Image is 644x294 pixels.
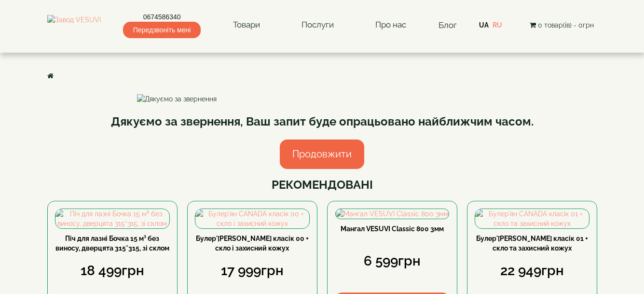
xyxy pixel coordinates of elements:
img: Піч для лазні Бочка 15 м³ без виносу, дверцята 315*315, зі склом [55,209,169,228]
span: Передзвоніть мені [123,22,201,38]
img: Мангал VESUVI Classic 800 3мм [336,209,449,219]
a: Булер'[PERSON_NAME] класік 00 + скло і захисний кожух [196,235,309,252]
a: Піч для лазні Бочка 15 м³ без виносу, дверцята 315*315, зі склом [55,235,169,252]
a: 0674586340 [123,12,201,22]
button: 0 товар(ів) - 0грн [527,20,597,30]
a: Блог [438,20,457,30]
a: Продовжити [280,140,364,169]
div: 6 599грн [335,252,450,271]
img: Булер'ян CANADA класік 01 + скло та захисний кожух [475,209,589,228]
div: Дякуємо за звернення, Ваш запит буде опрацьовано найближчим часом. [47,113,597,130]
a: RU [493,21,502,29]
img: Завод VESUVI [47,15,101,35]
a: Послуги [292,14,343,36]
a: UA [479,21,489,29]
img: Булер'ян CANADA класік 00 + скло і захисний кожух [195,209,309,228]
a: Мангал VESUVI Classic 800 3мм [341,225,444,233]
span: 0 товар(ів) - 0грн [538,21,594,29]
a: Булер'[PERSON_NAME] класік 01 + скло та захисний кожух [476,235,588,252]
div: 18 499грн [55,261,170,280]
img: Дякуємо за звернення [137,94,507,104]
div: 17 999грн [195,261,310,280]
div: 22 949грн [475,261,589,280]
a: Товари [223,14,270,36]
a: Про нас [366,14,416,36]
